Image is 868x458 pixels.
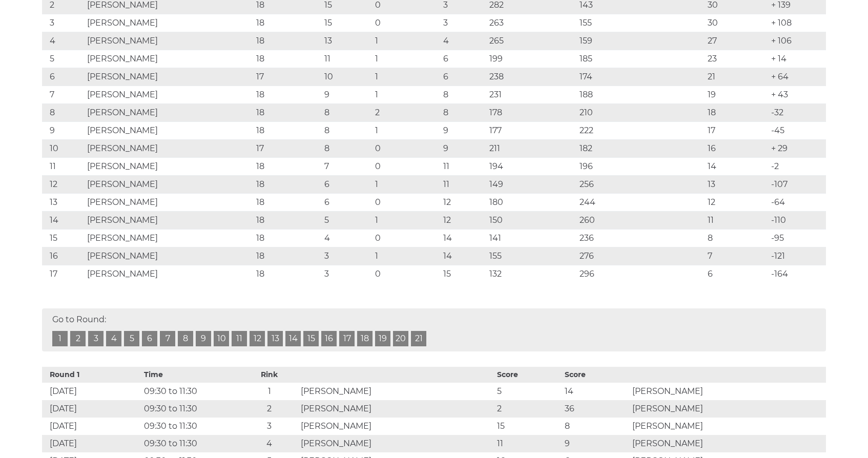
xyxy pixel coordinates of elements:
[562,435,630,452] td: 9
[769,86,826,103] td: + 43
[705,139,769,157] td: 16
[254,86,322,103] td: 18
[254,103,322,121] td: 18
[298,418,494,435] td: [PERSON_NAME]
[322,68,372,86] td: 10
[298,383,494,400] td: [PERSON_NAME]
[373,193,441,211] td: 0
[70,331,86,346] a: 2
[441,229,486,247] td: 14
[85,103,254,121] td: [PERSON_NAME]
[441,103,486,121] td: 8
[254,193,322,211] td: 18
[160,331,175,346] a: 7
[769,68,826,86] td: + 64
[85,229,254,247] td: [PERSON_NAME]
[562,400,630,418] td: 36
[254,229,322,247] td: 18
[769,175,826,193] td: -107
[254,121,322,139] td: 18
[373,229,441,247] td: 0
[577,157,705,175] td: 196
[487,103,577,121] td: 178
[705,68,769,86] td: 21
[373,103,441,121] td: 2
[441,121,486,139] td: 9
[322,247,372,265] td: 3
[577,211,705,229] td: 260
[577,86,705,103] td: 188
[267,331,283,346] a: 13
[254,211,322,229] td: 18
[141,435,241,452] td: 09:30 to 11:30
[562,418,630,435] td: 8
[42,32,85,50] td: 4
[42,175,85,193] td: 12
[42,68,85,86] td: 6
[42,50,85,68] td: 5
[487,14,577,32] td: 263
[441,14,486,32] td: 3
[303,331,319,346] a: 15
[769,103,826,121] td: -32
[254,265,322,283] td: 18
[373,247,441,265] td: 1
[42,86,85,103] td: 7
[373,50,441,68] td: 1
[441,193,486,211] td: 12
[298,435,494,452] td: [PERSON_NAME]
[393,331,408,346] a: 20
[373,86,441,103] td: 1
[705,193,769,211] td: 12
[411,331,426,346] a: 21
[232,331,247,346] a: 11
[441,68,486,86] td: 6
[322,50,372,68] td: 11
[487,32,577,50] td: 265
[487,86,577,103] td: 231
[630,435,826,452] td: [PERSON_NAME]
[42,400,141,418] td: [DATE]
[250,331,265,346] a: 12
[322,175,372,193] td: 6
[494,383,562,400] td: 5
[42,247,85,265] td: 16
[494,400,562,418] td: 2
[705,86,769,103] td: 19
[769,121,826,139] td: -45
[85,68,254,86] td: [PERSON_NAME]
[254,68,322,86] td: 17
[769,193,826,211] td: -64
[441,50,486,68] td: 6
[322,14,372,32] td: 15
[42,139,85,157] td: 10
[254,14,322,32] td: 18
[42,211,85,229] td: 14
[577,193,705,211] td: 244
[705,14,769,32] td: 30
[373,265,441,283] td: 0
[769,229,826,247] td: -95
[769,32,826,50] td: + 106
[705,103,769,121] td: 18
[769,139,826,157] td: + 29
[577,139,705,157] td: 182
[630,418,826,435] td: [PERSON_NAME]
[42,435,141,452] td: [DATE]
[577,32,705,50] td: 159
[562,383,630,400] td: 14
[85,247,254,265] td: [PERSON_NAME]
[42,121,85,139] td: 9
[577,121,705,139] td: 222
[375,331,390,346] a: 19
[487,193,577,211] td: 180
[577,50,705,68] td: 185
[373,139,441,157] td: 0
[705,211,769,229] td: 11
[298,400,494,418] td: [PERSON_NAME]
[241,435,298,452] td: 4
[322,139,372,157] td: 8
[141,418,241,435] td: 09:30 to 11:30
[322,157,372,175] td: 7
[254,50,322,68] td: 18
